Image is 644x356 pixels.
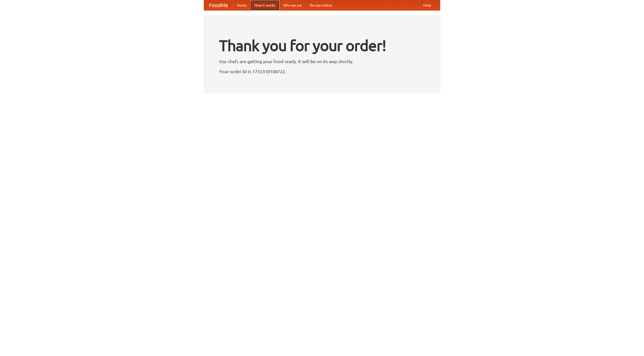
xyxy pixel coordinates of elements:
[219,68,425,75] p: Your order ID is 1755318108722.
[279,0,306,10] a: Who we are
[204,0,233,10] a: FoodMe
[251,0,279,10] a: How it works
[306,0,336,10] a: Recipe videos
[219,33,425,58] h1: Thank you for your order!
[233,0,251,10] a: Home
[219,58,425,65] p: Our chefs are getting your food ready. It will be on its way shortly.
[419,0,435,10] a: Help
